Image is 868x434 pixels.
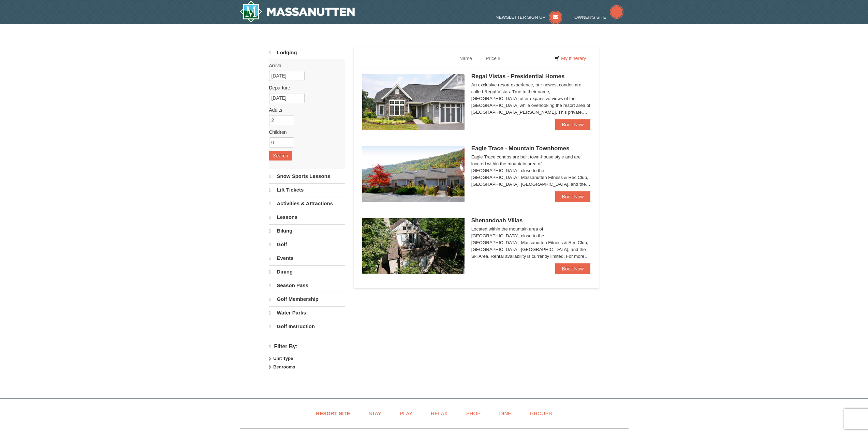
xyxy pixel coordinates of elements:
[496,15,562,20] a: Newsletter Sign Up
[269,211,345,224] a: Lessons
[269,238,345,251] a: Golf
[490,406,520,421] a: Dine
[269,265,345,278] a: Dining
[481,52,505,65] a: Price
[269,183,345,196] a: Lift Tickets
[362,74,465,130] img: 19218991-1-902409a9.jpg
[269,46,345,59] a: Lodging
[555,119,591,130] a: Book Now
[471,145,570,152] span: Eagle Trace - Mountain Townhomes
[269,252,345,265] a: Events
[308,406,359,421] a: Resort Site
[550,53,594,64] a: My Itinerary
[269,170,345,183] a: Snow Sports Lessons
[471,226,591,260] div: Located within the mountain area of [GEOGRAPHIC_DATA], close to the [GEOGRAPHIC_DATA], Massanutte...
[269,306,345,319] a: Water Parks
[240,1,355,23] a: Massanutten Resort
[471,154,591,188] div: Eagle Trace condos are built town-house style and are located within the mountain area of [GEOGRA...
[471,217,523,224] span: Shenandoah Villas
[240,1,355,23] img: Massanutten Resort Logo
[273,356,293,361] strong: Unit Type
[269,84,340,91] label: Departure
[555,263,591,274] a: Book Now
[269,151,292,160] button: Search
[269,129,340,136] label: Children
[391,406,421,421] a: Play
[269,62,340,69] label: Arrival
[521,406,560,421] a: Groups
[574,15,623,20] a: Owner's Site
[422,406,456,421] a: Relax
[362,218,465,274] img: 19219019-2-e70bf45f.jpg
[273,364,295,369] strong: Bedrooms
[269,293,345,306] a: Golf Membership
[454,52,481,65] a: Name
[362,146,465,202] img: 19218983-1-9b289e55.jpg
[496,15,545,20] span: Newsletter Sign Up
[269,320,345,333] a: Golf Instruction
[471,82,591,116] div: An exclusive resort experience, our newest condos are called Regal Vistas. True to their name, [G...
[555,191,591,202] a: Book Now
[269,224,345,237] a: Biking
[269,107,340,113] label: Adults
[574,15,606,20] span: Owner's Site
[458,406,489,421] a: Shop
[360,406,390,421] a: Stay
[269,344,345,350] h4: Filter By:
[471,73,565,80] span: Regal Vistas - Presidential Homes
[269,279,345,292] a: Season Pass
[269,197,345,210] a: Activities & Attractions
